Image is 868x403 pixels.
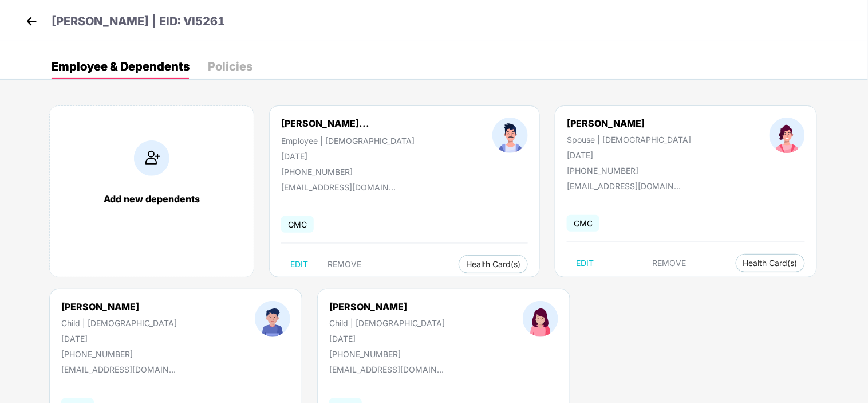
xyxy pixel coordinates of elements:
div: [PERSON_NAME] [61,301,177,312]
span: EDIT [576,259,594,268]
div: [DATE] [329,334,445,343]
div: Child | [DEMOGRAPHIC_DATA] [329,318,445,328]
button: REMOVE [318,255,370,273]
div: [PHONE_NUMBER] [329,349,445,359]
button: Health Card(s) [459,255,528,273]
span: Health Card(s) [743,260,798,266]
button: EDIT [567,254,603,272]
div: [DATE] [281,151,415,161]
span: REMOVE [328,260,361,269]
img: profileImage [770,118,805,153]
div: Employee & Dependents [52,61,190,72]
span: GMC [567,215,599,232]
div: Employee | [DEMOGRAPHIC_DATA] [281,136,415,146]
button: REMOVE [644,254,696,272]
img: profileImage [523,301,558,337]
div: [EMAIL_ADDRESS][DOMAIN_NAME] [567,181,681,191]
button: Health Card(s) [736,254,805,272]
div: Policies [208,61,252,72]
div: Spouse | [DEMOGRAPHIC_DATA] [567,135,692,144]
div: [EMAIL_ADDRESS][DOMAIN_NAME] [281,182,396,192]
div: [EMAIL_ADDRESS][DOMAIN_NAME] [61,365,176,374]
div: Add new dependents [61,193,242,205]
div: [PHONE_NUMBER] [61,349,177,359]
div: [PHONE_NUMBER] [567,166,692,175]
img: profileImage [255,301,290,337]
div: [PERSON_NAME] [567,118,692,129]
div: [PHONE_NUMBER] [281,167,415,177]
div: [EMAIL_ADDRESS][DOMAIN_NAME] [329,365,444,374]
div: [DATE] [567,150,692,160]
span: REMOVE [653,259,686,268]
p: [PERSON_NAME] | EID: VI5261 [52,13,225,30]
img: addIcon [134,140,169,176]
span: Health Card(s) [466,261,520,267]
button: EDIT [281,255,317,273]
img: profileImage [492,118,528,153]
div: [PERSON_NAME]... [281,118,369,129]
div: [PERSON_NAME] [329,301,445,312]
span: EDIT [290,260,308,269]
div: Child | [DEMOGRAPHIC_DATA] [61,318,177,328]
img: back [23,13,40,30]
div: [DATE] [61,334,177,343]
span: GMC [281,216,314,233]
